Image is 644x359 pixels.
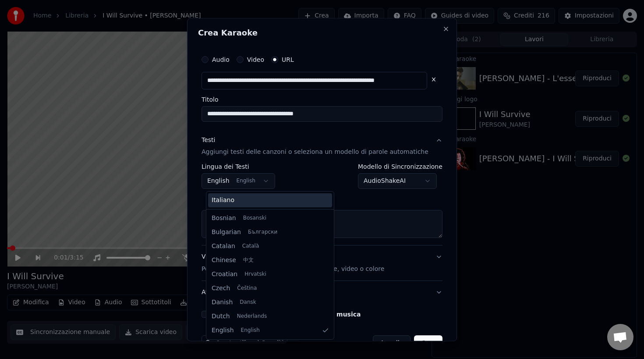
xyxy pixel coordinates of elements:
[212,298,233,307] span: Danish
[212,256,236,265] span: Chinese
[212,214,236,223] span: Bosnian
[248,229,277,236] span: Български
[212,270,237,279] span: Croatian
[237,313,267,320] span: Nederlands
[241,327,260,334] span: English
[212,242,235,251] span: Catalan
[242,243,259,250] span: Català
[237,285,257,292] span: Čeština
[212,326,234,335] span: English
[244,271,266,278] span: Hrvatski
[240,299,256,306] span: Dansk
[243,257,254,264] span: 中文
[212,284,230,293] span: Czech
[212,312,230,321] span: Dutch
[212,228,241,237] span: Bulgarian
[243,215,266,222] span: Bosanski
[212,196,234,205] span: Italiano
